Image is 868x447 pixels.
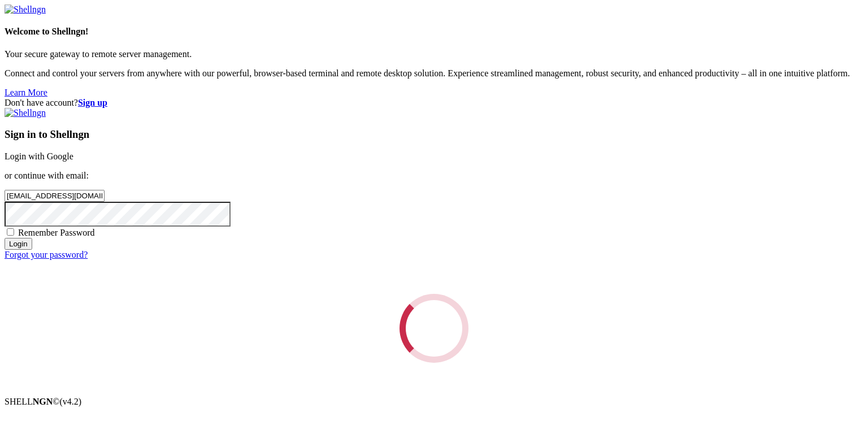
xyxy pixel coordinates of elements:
p: Connect and control your servers from anywhere with our powerful, browser-based terminal and remo... [5,68,863,79]
a: Forgot your password? [5,250,88,259]
p: or continue with email: [5,171,863,181]
div: Don't have account? [5,98,863,108]
a: Learn More [5,88,47,97]
img: Shellngn [5,5,46,15]
a: Sign up [78,98,107,107]
b: NGN [33,397,53,406]
a: Login with Google [5,151,73,161]
span: 4.2.0 [60,397,82,406]
img: Shellngn [5,108,46,118]
div: Loading... [400,294,468,363]
input: Email address [5,190,105,202]
h4: Welcome to Shellngn! [5,27,863,37]
input: Login [5,238,32,250]
input: Remember Password [7,228,14,236]
h3: Sign in to Shellngn [5,128,863,141]
span: SHELL © [5,397,81,406]
span: Remember Password [18,228,95,237]
p: Your secure gateway to remote server management. [5,49,863,59]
